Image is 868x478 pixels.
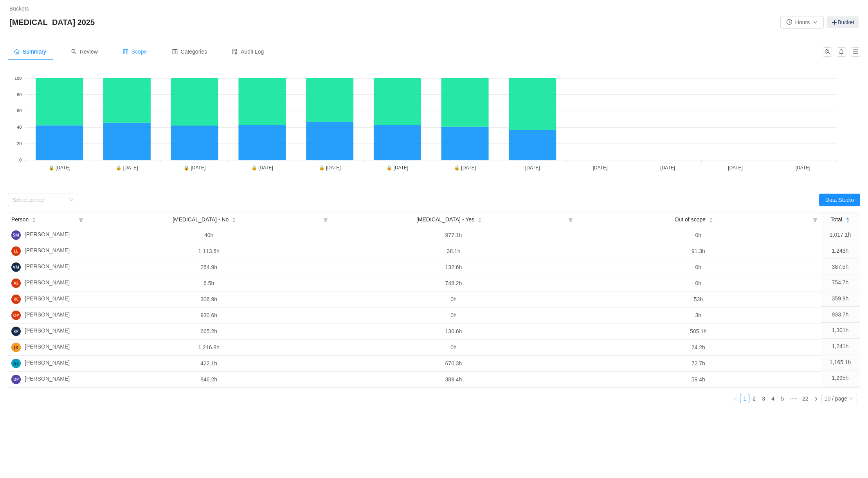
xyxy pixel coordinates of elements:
li: 4 [768,394,778,403]
td: 0h [576,227,821,243]
td: 754.7h [821,275,860,291]
span: [MEDICAL_DATA] - Yes [416,216,474,224]
i: icon: audit [232,49,238,54]
td: 24.2h [576,340,821,356]
td: 132.6h [331,259,576,275]
a: Bucket [827,16,859,28]
td: 1,113.6h [86,243,331,259]
span: [MEDICAL_DATA] 2025 [9,16,99,29]
td: 254.9h [86,259,331,275]
td: 1,301h [821,323,860,339]
td: 59.4h [576,372,821,387]
i: icon: caret-down [232,219,236,222]
i: icon: filter [76,212,86,227]
tspan: 🔒 [DATE] [319,165,341,171]
td: 670.3h [331,356,576,372]
img: DP [11,375,21,384]
div: 10 / page [825,394,847,403]
td: 0h [576,275,821,291]
td: 359.9h [821,291,860,307]
td: 3h [576,307,821,323]
tspan: [DATE] [728,165,743,171]
img: RC [11,295,21,304]
i: icon: caret-down [32,219,36,222]
a: 1 [740,394,749,403]
li: 2 [749,394,759,403]
a: 3 [759,394,768,403]
div: Sort [477,216,482,222]
i: icon: control [123,49,128,54]
tspan: 🔒 [DATE] [49,165,70,171]
img: JR [11,343,21,352]
tspan: 🔒 [DATE] [386,165,408,171]
a: Buckets [9,5,29,12]
td: 38.1h [331,243,576,259]
td: 933.7h [821,307,860,323]
td: 1,165.1h [821,354,860,370]
i: icon: caret-up [232,217,236,219]
i: icon: right [814,397,818,401]
i: icon: caret-down [709,219,713,222]
tspan: 🔒 [DATE] [184,165,205,171]
tspan: 100 [14,76,22,81]
img: LL [11,246,21,256]
i: icon: filter [565,212,576,227]
tspan: [DATE] [660,165,675,171]
td: 389.4h [331,372,576,387]
td: 6.5h [86,275,331,291]
i: icon: down [849,396,854,402]
a: 22 [800,394,811,403]
td: 422.1h [86,356,331,372]
button: Data Studio [819,194,860,206]
span: Review [71,49,98,55]
td: 40h [86,227,331,243]
td: 930.6h [86,307,331,323]
span: [PERSON_NAME] [25,327,70,336]
td: 748.2h [331,275,576,291]
td: 0h [576,259,821,275]
a: 5 [778,394,787,403]
i: icon: down [69,198,74,203]
img: SM [11,230,21,240]
td: 387.5h [821,259,860,275]
div: Sort [709,216,713,222]
td: 72.7h [576,356,821,372]
td: 1,243h [821,243,860,259]
span: [PERSON_NAME] [25,230,70,240]
div: Sort [845,216,850,222]
span: Person [11,216,29,224]
td: 846.2h [86,372,331,387]
span: [MEDICAL_DATA] - No [173,216,229,224]
a: 4 [769,394,777,403]
span: [PERSON_NAME] [25,246,70,256]
li: Next Page [811,394,821,403]
tspan: 🔒 [DATE] [251,165,273,171]
td: 0h [331,340,576,356]
span: Categories [172,49,207,55]
td: 0h [331,307,576,323]
tspan: 60 [17,108,22,113]
span: ••• [787,394,800,403]
span: Out of scope [675,216,706,224]
li: Previous Page [731,394,740,403]
td: 1,017.1h [821,227,860,243]
div: Sort [32,216,36,222]
tspan: 0 [19,158,22,162]
i: icon: caret-down [845,219,850,222]
i: icon: caret-up [32,217,36,219]
tspan: [DATE] [593,165,608,171]
div: Sort [232,216,236,222]
span: Audit Log [232,49,264,55]
button: icon: bell [837,47,846,57]
li: 22 [800,394,811,403]
img: AS [11,279,21,288]
li: 1 [740,394,749,403]
div: Select period [13,196,65,204]
tspan: 80 [17,92,22,97]
td: 53h [576,291,821,307]
li: Next 5 Pages [787,394,800,403]
span: [PERSON_NAME] [25,343,70,352]
span: [PERSON_NAME] [25,375,70,384]
span: Summary [14,49,46,55]
tspan: 20 [17,141,22,146]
